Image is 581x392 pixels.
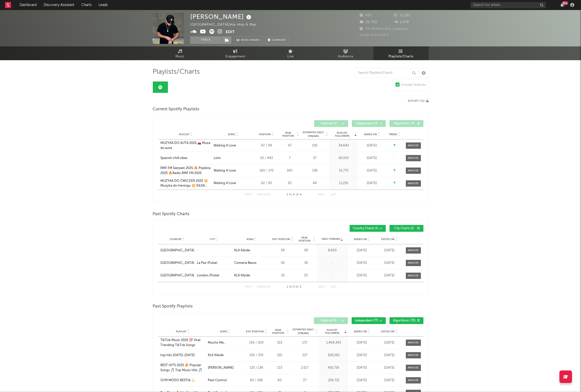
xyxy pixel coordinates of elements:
button: Last [330,193,337,196]
button: Edit [226,29,235,35]
button: Next [318,286,325,288]
a: top hits [DATE]-[DATE] [160,353,206,358]
span: Benchmark [241,37,260,43]
div: [GEOGRAPHIC_DATA] [160,273,194,278]
a: Engagement [208,46,263,60]
span: Current Spotify Playlists [153,106,199,112]
a: La Paz (Pulse) [197,261,232,266]
span: Trend [389,133,397,136]
a: Spanish chill vibes [160,156,211,161]
a: Comeria Besos [234,261,269,266]
button: City Charts(2) [390,225,423,232]
div: 259,721 [320,378,347,383]
div: [PERSON_NAME] [208,365,234,370]
div: KLK Kilode [234,248,250,253]
button: 99+ [560,3,564,7]
div: 11,255 [331,181,357,186]
input: Search Playlists/Charts [355,68,418,78]
span: Live [287,54,294,60]
a: RMF FM Sierpień 2025 🔥 Poplista 2025 🔥Radio RMF FM 2025 [160,166,211,176]
span: Position [259,133,271,136]
span: Independent ( 77 ) [355,319,378,322]
div: Spanish chill vibes [160,156,187,161]
span: Playlist Followers [320,329,344,335]
span: Editorial ( 0 ) [317,319,340,322]
div: 1,404,343 [320,340,347,345]
span: Added On [354,330,367,333]
span: 607 [360,14,372,17]
div: [GEOGRAPHIC_DATA] | Hip-hop & Rap [190,22,262,28]
div: [DATE] [377,273,402,278]
span: Audience [338,54,353,60]
div: [DATE] [377,378,402,383]
span: Algorithmic ( 0 ) [393,122,416,125]
button: Previous [257,193,270,196]
div: 44 [302,181,328,186]
a: BEST HITS 2025 🔥 Popular Songs 🎵 Top Music Hits 🎵 [160,363,206,373]
div: KLK Kilode [234,273,250,278]
div: 416,716 [320,365,347,370]
span: Song [246,238,254,241]
span: Summary [272,39,286,42]
span: 11,291 [394,14,410,17]
span: Past Spotify Charts [153,211,189,217]
div: [DATE] [377,340,402,345]
a: KLK Kilode [208,353,242,358]
span: Exit Position [246,330,264,333]
input: Search for artists [471,2,546,8]
span: Editorial ( 0 ) [317,122,341,125]
div: 99 + [562,1,568,5]
a: Pest Control [208,378,242,383]
span: Estimated Daily Streams [302,131,325,138]
span: to [289,194,292,196]
div: Pest Control [208,378,227,383]
div: [DATE] [349,261,374,266]
a: Music [153,46,208,60]
span: Jump Score: 60.1 [360,33,389,37]
div: 53 [272,273,294,278]
button: Algorithmic(70) [390,317,423,324]
a: GYM MODO BESTIA 💪🏻 [160,378,206,383]
div: 2,517 [292,365,318,370]
span: Peak Position [280,131,296,137]
button: Independent(77) [352,317,386,324]
span: of [296,194,299,196]
div: [DATE] [359,143,384,148]
div: 20 / 443 [255,156,278,161]
div: 97 [280,143,299,148]
a: TikTok Music 2025 💯 Viral Trending TikTok Songs [160,338,206,348]
span: to [289,286,292,288]
span: Exited On [381,330,395,333]
span: Playlist [176,330,186,333]
span: Playlist [179,133,189,136]
span: of [296,286,299,288]
div: [DATE] [377,365,402,370]
div: 154 / 200 [245,340,268,345]
a: Benchmark [234,36,263,44]
a: MUZYKA DO AUTA 2025 🚗 Muza do auta [160,141,211,150]
button: Editorial(0) [314,120,348,127]
span: Country Charts ( 1 ) [353,227,378,230]
div: 60 / 148 [245,378,268,383]
div: 506,192 [320,353,347,358]
span: Estimated Daily Streams [292,328,315,335]
button: Track [190,36,222,44]
div: [DATE] [359,156,384,161]
span: Exit Position [272,238,290,241]
span: Independent ( 4 ) [355,122,378,125]
div: [DATE] [377,261,402,266]
div: Mucho Me [PERSON_NAME] [208,340,242,345]
div: 92 [280,181,299,186]
button: Summary [265,36,289,44]
a: KLK Kilode [234,248,269,253]
div: 172 [292,340,318,345]
a: [PERSON_NAME] [208,365,242,370]
div: Loto [214,156,221,161]
div: 97 / 98 [255,143,278,148]
div: 92 / 93 [255,181,278,186]
div: KLK Kilode [208,353,224,358]
div: [GEOGRAPHIC_DATA] [160,261,194,266]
